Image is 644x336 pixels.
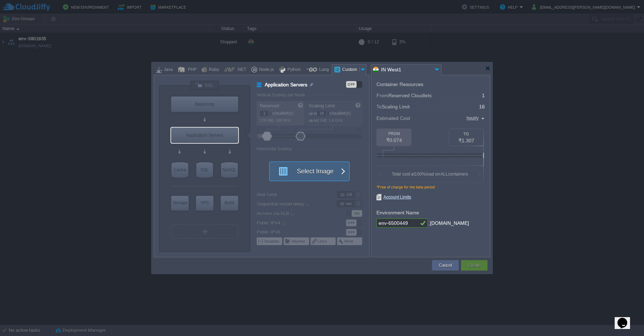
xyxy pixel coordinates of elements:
div: Cache [171,162,188,178]
label: Environment Name [376,210,419,215]
div: SQL [196,162,213,178]
div: NoSQL [221,162,238,178]
div: Lang [317,65,329,75]
div: Storage Containers [171,196,189,210]
div: Python [285,65,301,75]
span: Account Limits [376,194,411,200]
iframe: chat widget [615,308,637,329]
div: Java [162,65,173,75]
div: Node.js [257,65,274,75]
div: Build Node [221,196,238,210]
div: Elastic VPS [196,196,213,210]
div: VPS [196,196,213,210]
div: NoSQL Databases [221,162,238,178]
div: Ruby [207,65,219,75]
button: Create [468,262,481,269]
div: Custom [340,65,359,75]
div: Container Resources [376,82,423,87]
div: Build [221,196,238,210]
div: PHP [186,65,197,75]
button: Select Image [274,162,337,181]
div: OFF [346,81,357,88]
div: SQL Databases [196,162,213,178]
div: Application Servers [171,128,238,143]
div: Load Balancer [171,96,238,112]
div: Create New Layer [171,224,238,238]
button: Cancel [439,262,452,269]
div: .[DOMAIN_NAME] [429,219,469,228]
div: *Free of charge for the beta period [376,185,485,194]
div: .NET [235,65,246,75]
div: Storage [171,196,189,210]
div: Balancing [171,96,238,112]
